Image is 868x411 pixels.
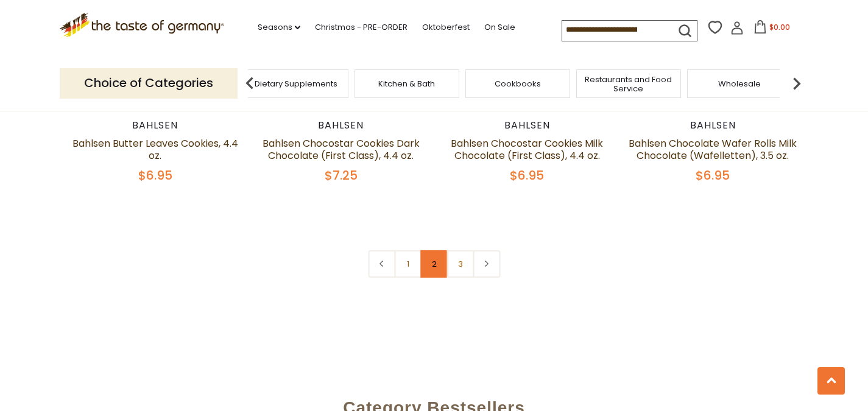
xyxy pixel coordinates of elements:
a: Restaurants and Food Service [580,75,677,93]
a: Seasons [258,21,300,34]
img: next arrow [785,71,809,96]
a: Wholesale [718,79,761,88]
p: Choice of Categories [60,68,238,98]
div: Bahlsen [440,119,614,132]
span: $6.95 [138,167,172,184]
a: Bahlsen Chocostar Cookies Dark Chocolate (First Class), 4.4 oz. [263,136,420,163]
span: $6.95 [696,167,730,184]
a: Christmas - PRE-ORDER [315,21,408,34]
a: Bahlsen Chocolate Wafer Rolls Milk Chocolate (Wafelletten), 3.5 oz. [629,136,797,163]
span: $7.25 [325,167,358,184]
button: $0.00 [746,20,798,38]
a: Cookbooks [495,79,541,88]
a: Oktoberfest [422,21,470,34]
span: $6.95 [510,167,544,184]
span: $0.00 [769,22,790,32]
a: Bahlsen Chocostar Cookies Milk Chocolate (First Class), 4.4 oz. [451,136,603,163]
div: Bahlsen [69,119,242,132]
div: Bahlsen [626,119,800,132]
a: 3 [446,250,474,278]
a: Dietary Supplements [255,79,337,88]
img: previous arrow [238,71,262,96]
a: 1 [394,250,422,278]
a: Kitchen & Bath [378,79,435,88]
a: Bahlsen Butter Leaves Cookies, 4.4 oz. [72,136,238,163]
div: Bahlsen [255,119,428,132]
a: 2 [420,250,448,278]
a: On Sale [484,21,515,34]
